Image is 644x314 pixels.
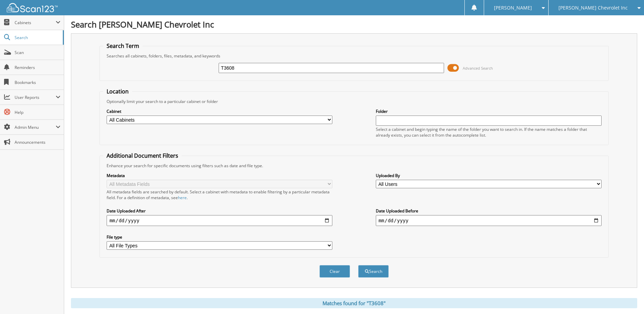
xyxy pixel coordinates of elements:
[103,53,605,59] div: Searches all cabinets, folders, files, metadata, and keywords
[103,88,132,95] legend: Location
[358,265,389,278] button: Search
[178,195,187,200] a: here
[107,189,332,200] div: All metadata fields are searched by default. Select a cabinet with metadata to enable filtering b...
[494,6,532,10] span: [PERSON_NAME]
[15,50,60,55] span: Scan
[107,173,332,178] label: Metadata
[15,139,60,145] span: Announcements
[376,208,602,214] label: Date Uploaded Before
[15,124,56,130] span: Admin Menu
[376,173,602,178] label: Uploaded By
[103,99,605,104] div: Optionally limit your search to a particular cabinet or folder
[15,80,60,85] span: Bookmarks
[463,66,493,71] span: Advanced Search
[376,215,602,226] input: end
[319,265,350,278] button: Clear
[7,3,58,12] img: scan123-logo-white.svg
[107,215,332,226] input: start
[103,42,143,50] legend: Search Term
[15,65,60,70] span: Reminders
[558,6,628,10] span: [PERSON_NAME] Chevrolet Inc
[103,152,182,159] legend: Additional Document Filters
[15,109,60,115] span: Help
[71,19,637,30] h1: Search [PERSON_NAME] Chevrolet Inc
[15,94,56,100] span: User Reports
[376,108,602,114] label: Folder
[107,108,332,114] label: Cabinet
[15,35,59,40] span: Search
[15,20,56,25] span: Cabinets
[376,126,602,138] div: Select a cabinet and begin typing the name of the folder you want to search in. If the name match...
[71,298,637,308] div: Matches found for "T3608"
[107,208,332,214] label: Date Uploaded After
[103,163,605,169] div: Enhance your search for specific documents using filters such as date and file type.
[107,234,332,240] label: File type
